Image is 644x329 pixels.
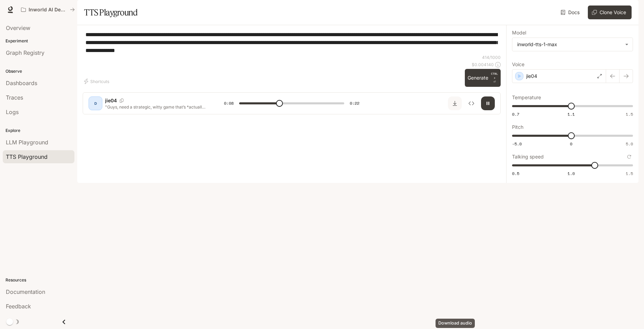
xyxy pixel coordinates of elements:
span: 0.7 [512,111,519,117]
p: Inworld AI Demos [29,7,67,13]
p: Voice [512,62,524,67]
span: 1.0 [568,171,575,176]
div: inworld-tts-1-max [517,41,622,48]
span: 1.5 [626,171,633,176]
p: "Guys, need a strategic, witty game that’s *actually* addictive? This is magnetic chess—outwit yo... [105,104,207,110]
span: 5.0 [626,141,633,147]
p: Talking speed [512,154,544,159]
span: 1.1 [568,111,575,117]
button: GenerateCTRL +⏎ [465,69,501,87]
a: Docs [559,6,582,19]
span: 0:22 [350,100,359,107]
p: jie04 [526,73,537,80]
span: 0 [570,141,572,147]
button: Inspect [464,96,478,110]
p: Pitch [512,125,523,130]
button: Copy Voice ID [117,99,126,103]
p: Temperature [512,95,541,100]
button: All workspaces [18,3,78,17]
div: D [90,98,101,109]
p: jie04 [105,97,117,104]
span: -5.0 [512,141,522,147]
h1: TTS Playground [84,6,137,19]
button: Shortcuts [83,76,112,87]
button: Download audio [448,96,462,110]
span: 0:08 [224,100,234,107]
p: Model [512,30,526,35]
span: 0.5 [512,171,519,176]
p: 414 / 1000 [482,54,501,60]
span: 1.5 [626,111,633,117]
p: ⏎ [491,72,498,84]
div: inworld-tts-1-max [512,38,633,51]
button: Reset to default [625,153,633,161]
p: $ 0.004140 [472,62,494,68]
button: Clone Voice [588,6,632,19]
p: CTRL + [491,72,498,80]
div: Download audio [436,319,475,328]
